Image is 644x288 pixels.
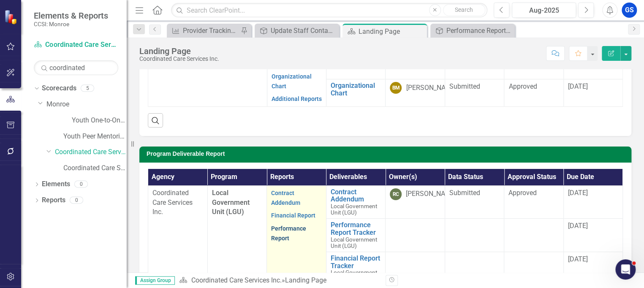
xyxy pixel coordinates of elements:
[445,219,504,252] td: Double-Click to Edit
[563,252,623,285] td: Double-Click to Edit
[568,189,588,197] span: [DATE]
[386,79,445,107] td: Double-Click to Edit
[34,21,108,27] small: CCSI: Monroe
[139,46,219,56] div: Landing Page
[508,189,537,197] span: Approved
[406,83,457,93] div: [PERSON_NAME]
[515,5,573,16] div: Aug-2025
[34,11,108,21] span: Elements & Reports
[34,40,118,50] a: Coordinated Care Services Inc.
[169,25,239,36] a: Provider Tracking (Multi-view) (no blanks)
[443,4,485,16] button: Search
[449,82,480,90] span: Submitted
[455,6,473,13] span: Search
[331,203,377,216] span: Local Government Unit (LGU)
[568,255,588,263] span: [DATE]
[271,212,315,219] a: Financial Report
[55,147,127,157] a: Coordinated Care Services Inc.
[331,255,381,269] a: Financial Report Tracker
[331,221,381,236] a: Performance Report Tracker
[63,132,127,141] a: Youth Peer Mentoring
[331,188,381,203] a: Contract Addendum
[386,185,445,219] td: Double-Click to Edit
[508,82,537,90] span: Approved
[504,252,564,285] td: Double-Click to Edit
[257,25,337,36] a: Update Staff Contacts and Website Link on Agency Landing Page
[267,185,326,285] td: Double-Click to Edit
[4,10,19,24] img: ClearPoint Strategy
[42,179,70,189] a: Elements
[390,82,402,94] div: BM
[171,3,487,18] input: Search ClearPoint...
[568,222,588,230] span: [DATE]
[563,185,623,219] td: Double-Click to Edit
[135,276,175,285] span: Assign Group
[70,197,83,204] div: 0
[563,79,622,107] td: Double-Click to Edit
[272,73,312,90] a: Organizational Chart
[271,225,306,242] a: Performance Report
[326,185,386,219] td: Double-Click to Edit Right Click for Context Menu
[34,60,118,75] input: Search Below...
[446,25,513,36] div: Performance Report Tracker
[46,100,127,109] a: Monroe
[563,219,623,252] td: Double-Click to Edit
[445,252,504,285] td: Double-Click to Edit
[615,259,636,280] iframe: Intercom live chat
[42,196,65,205] a: Reports
[179,276,379,285] div: »
[152,188,203,217] p: Coordinated Care Services Inc.
[504,79,563,107] td: Double-Click to Edit
[504,219,564,252] td: Double-Click to Edit
[568,82,588,90] span: [DATE]
[512,3,576,18] button: Aug-2025
[326,252,386,285] td: Double-Click to Edit Right Click for Context Menu
[72,116,127,125] a: Youth One-to-One (1760)
[326,79,386,107] td: Double-Click to Edit Right Click for Context Menu
[359,26,425,37] div: Landing Page
[326,219,386,252] td: Double-Click to Edit Right Click for Context Menu
[622,3,637,18] button: GS
[386,252,445,285] td: Double-Click to Edit
[147,151,627,157] h3: Program Deliverable Report
[386,219,445,252] td: Double-Click to Edit
[285,276,326,284] div: Landing Page
[272,95,322,102] a: Additional Reports
[42,84,76,93] a: Scorecards
[212,189,250,216] span: Local Government Unit (LGU)
[432,25,513,36] a: Performance Report Tracker
[63,163,127,173] a: Coordinated Care Services Inc. (MCOMH Internal)
[449,189,480,197] span: Submitted
[191,276,281,284] a: Coordinated Care Services Inc.
[504,185,564,219] td: Double-Click to Edit
[74,181,88,188] div: 0
[445,185,504,219] td: Double-Click to Edit
[331,236,377,249] span: Local Government Unit (LGU)
[183,25,239,36] div: Provider Tracking (Multi-view) (no blanks)
[271,190,300,206] a: Contract Addendum
[445,79,504,107] td: Double-Click to Edit
[81,85,94,92] div: 5
[271,25,337,36] div: Update Staff Contacts and Website Link on Agency Landing Page
[139,56,219,62] div: Coordinated Care Services Inc.
[331,269,377,282] span: Local Government Unit (LGU)
[390,188,402,200] div: RC
[148,185,208,285] td: Double-Click to Edit
[406,189,457,199] div: [PERSON_NAME]
[331,82,381,97] a: Organizational Chart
